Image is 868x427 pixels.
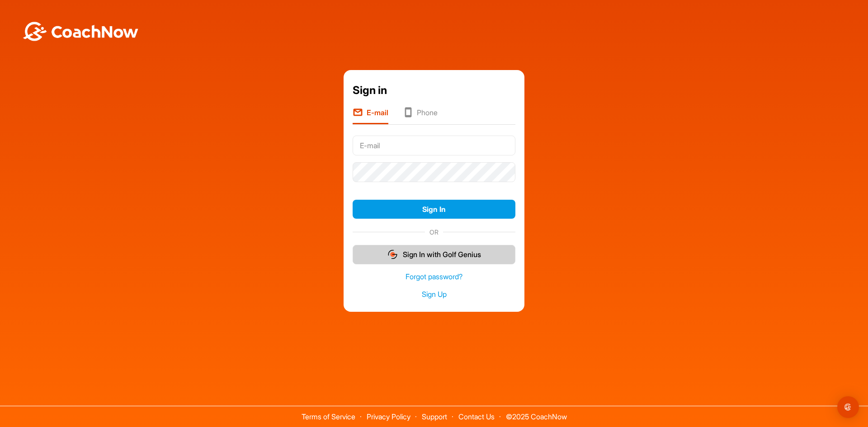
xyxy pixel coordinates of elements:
[425,227,443,237] span: OR
[422,412,447,421] a: Support
[403,107,438,124] li: Phone
[353,289,515,300] a: Sign Up
[367,412,410,421] a: Privacy Policy
[837,396,859,418] div: Open Intercom Messenger
[302,412,355,421] a: Terms of Service
[353,82,515,99] div: Sign in
[353,107,388,124] li: E-mail
[353,200,515,219] button: Sign In
[353,245,515,264] button: Sign In with Golf Genius
[353,136,515,155] input: E-mail
[387,249,398,260] img: gg_logo
[22,22,139,41] img: BwLJSsUCoWCh5upNqxVrqldRgqLPVwmV24tXu5FoVAoFEpwwqQ3VIfuoInZCoVCoTD4vwADAC3ZFMkVEQFDAAAAAElFTkSuQmCC
[501,406,571,420] span: © 2025 CoachNow
[353,272,515,282] a: Forgot password?
[458,412,495,421] a: Contact Us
